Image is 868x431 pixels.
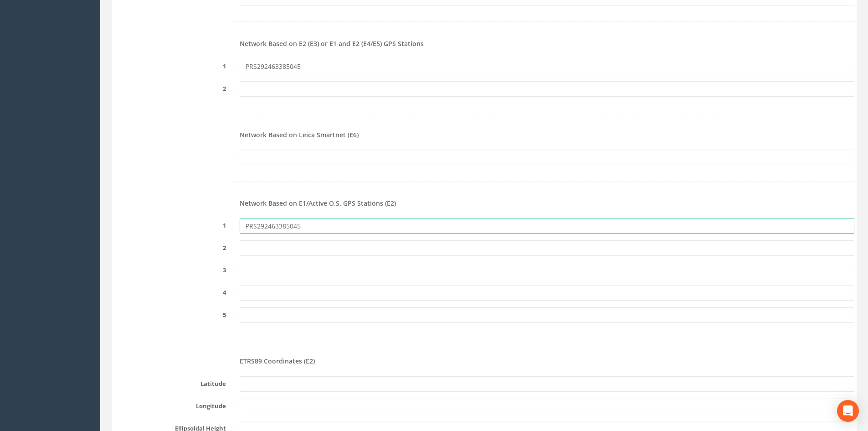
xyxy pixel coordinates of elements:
h4: Network Based on E1/Active O.S. GPS Stations (E2) [240,200,854,207]
label: 4 [107,285,233,297]
label: 1 [107,218,233,230]
label: 1 [107,59,233,71]
h4: ETRS89 Coordinates (E2) [240,358,854,364]
label: 2 [107,81,233,93]
h4: Network Based on E2 (E3) or E1 and E2 (E4/E5) GPS Stations [240,40,854,47]
label: 5 [107,307,233,319]
label: Longitude [107,399,233,410]
div: Open Intercom Messenger [837,400,859,422]
label: 2 [107,240,233,252]
h4: Network Based on Leica Smartnet (E6) [240,131,854,138]
label: Latitude [107,376,233,388]
label: 3 [107,263,233,275]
